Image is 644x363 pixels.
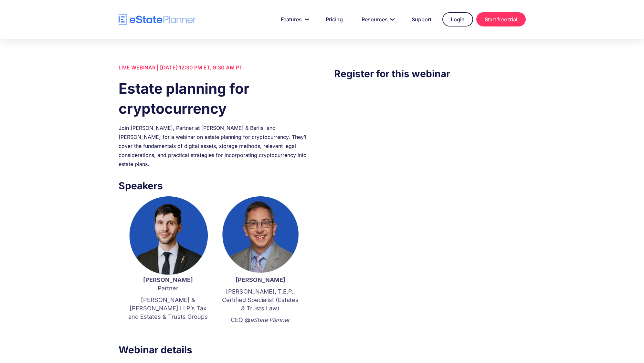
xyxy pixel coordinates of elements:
[236,276,285,283] strong: [PERSON_NAME]
[221,327,300,336] p: ‍
[119,123,310,169] div: Join [PERSON_NAME], Partner at [PERSON_NAME] & Berlis, and [PERSON_NAME] for a webinar on estate ...
[334,66,525,81] h3: Register for this webinar
[334,94,525,204] iframe: Form 0
[404,13,439,26] a: Support
[143,276,193,283] strong: [PERSON_NAME]
[119,14,196,25] a: home
[318,13,351,26] a: Pricing
[476,12,526,26] a: Start free trial
[354,13,401,26] a: Resources
[250,316,290,323] em: eState Planner
[119,63,310,72] div: LIVE WEBINAR | [DATE] 12:30 PM ET, 9:30 AM PT
[221,287,300,313] p: [PERSON_NAME], T.E.P., Certified Specialist (Estates & Trusts Law)
[221,316,300,324] p: CEO @
[128,276,208,293] p: Partner
[273,13,315,26] a: Features
[119,78,310,119] h1: Estate planning for cryptocurrency
[128,296,208,321] p: [PERSON_NAME] & [PERSON_NAME] LLP’s Tax and Estates & Trusts Groups
[119,342,310,357] h3: Webinar details
[442,12,473,26] a: Login
[119,178,310,193] h3: Speakers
